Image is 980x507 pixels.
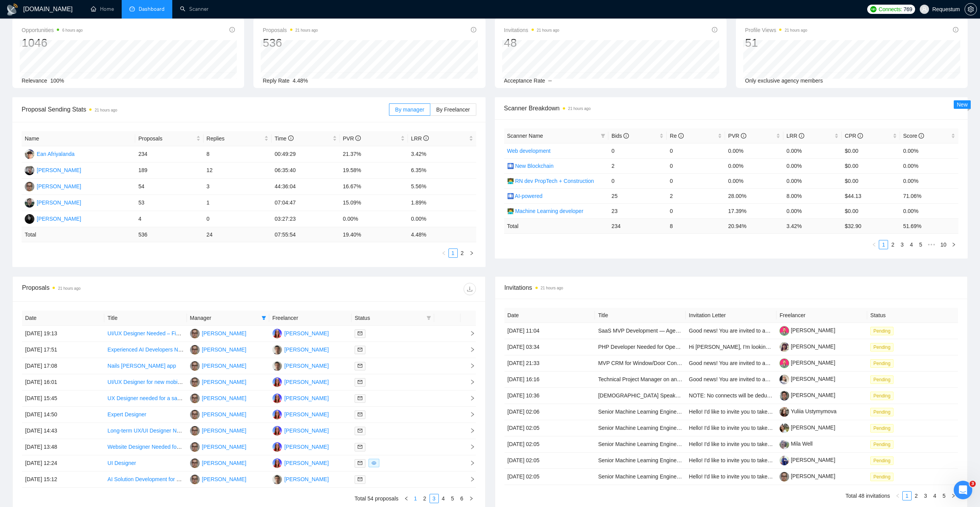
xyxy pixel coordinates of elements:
a: Expert Designer [107,411,146,417]
th: Proposals [135,131,203,146]
span: Pending [870,473,893,481]
span: Acceptance Rate [504,78,545,84]
a: UX Designer needed for a sales proposal [107,395,206,401]
a: Pending [870,376,897,382]
td: 8 [204,146,272,162]
a: AK[PERSON_NAME] [25,215,81,221]
td: 3.42% [408,146,476,162]
img: c18aTyXMv-dj48NU0YahT8kmPgjr8eFnqVnEOWcH7YL0gYLvIAz5NMuPa09MGS7ENK [780,456,789,465]
a: IP[PERSON_NAME] [272,427,329,433]
a: 1 [879,240,888,249]
div: 536 [263,35,318,50]
span: -- [548,78,552,84]
a: [PERSON_NAME] [780,360,835,366]
div: [PERSON_NAME] [284,345,329,354]
li: Next Page [467,494,476,503]
li: 5 [939,491,949,500]
span: ••• [925,240,938,249]
span: info-circle [678,133,684,139]
li: 6 [457,494,467,503]
span: mail [358,444,362,449]
img: VL [25,166,34,175]
a: 5 [448,494,457,503]
li: 3 [430,494,439,503]
a: IP[PERSON_NAME] [272,330,329,336]
span: Re [670,133,684,139]
a: 2 [458,249,467,257]
button: right [949,491,958,500]
td: 00:49:29 [272,146,340,162]
span: By Freelancer [436,106,470,113]
a: MVP CRM for Window/Door Contractors (Quoting • E-Sign • [GEOGRAPHIC_DATA] • Scheduling • Commissi... [598,360,870,366]
span: info-circle [288,135,294,141]
span: Pending [870,424,893,433]
button: left [402,494,411,503]
a: UI/UX Designer Needed – Figma Expert [107,330,204,336]
a: Pending [870,360,897,366]
li: Next Page [467,248,476,258]
a: IP[PERSON_NAME] [272,460,329,466]
a: 🛄 AI-powered [507,193,543,199]
a: 👨‍💻 Machine Learning developer [507,208,584,214]
a: UI/UX Designer for new mobile app + web app [107,379,219,385]
a: Website Designer Needed for Accounting & Bookkeeping Firm [107,444,256,450]
li: 1 [879,240,888,249]
span: left [895,493,900,498]
time: 21 hours ago [568,106,591,111]
div: [PERSON_NAME] [284,362,329,370]
th: Replies [204,131,272,146]
a: VS[PERSON_NAME] [272,476,329,482]
li: 10 [938,240,949,249]
a: 1 [411,494,420,503]
li: 3 [897,240,907,249]
span: mail [358,412,362,417]
a: 3 [430,494,438,503]
a: Pending [870,441,897,447]
a: 4 [907,240,915,249]
div: [PERSON_NAME] [284,426,329,435]
span: Pending [870,375,893,384]
td: 0 [667,143,725,158]
a: 3 [898,240,906,249]
span: mail [358,477,362,482]
li: 4 [439,494,448,503]
a: Experienced AI Developers Needed for Business Initiatives [107,346,248,353]
a: IK[PERSON_NAME] [190,411,246,417]
a: IK[PERSON_NAME] [190,476,246,482]
a: 2 [421,494,429,503]
a: 2 [888,240,897,249]
span: Score [903,133,924,139]
li: 5 [448,494,457,503]
img: IK [190,329,200,338]
img: c1hDgHbqZMmY2JBsHSaBlWP0fcU3A95Dm_zH8H7XCh9L_8yy_ULoEr619kX-QMdYkY [780,472,789,482]
a: 1 [903,492,911,500]
li: 5 [916,240,925,249]
li: Previous Page [402,494,411,503]
span: info-circle [919,133,924,139]
span: Time [275,135,293,142]
div: [PERSON_NAME] [202,426,246,435]
span: info-circle [712,27,717,32]
span: Replies [207,134,263,143]
a: 10 [938,240,949,249]
div: [PERSON_NAME] [284,329,329,338]
a: IP[PERSON_NAME] [272,379,329,385]
a: IK[PERSON_NAME] [25,183,81,189]
a: setting [965,6,977,12]
td: 0.00% [783,158,842,173]
a: IK[PERSON_NAME] [190,427,246,433]
span: info-circle [953,27,958,32]
a: VS[PERSON_NAME] [272,362,329,368]
li: Next Page [949,240,958,249]
img: upwork-logo.png [870,6,876,12]
a: IK[PERSON_NAME] [190,346,246,352]
span: filter [426,316,431,320]
a: [PERSON_NAME] [780,457,835,463]
li: 2 [888,240,897,249]
a: [PERSON_NAME] [780,473,835,479]
img: VS [272,475,282,484]
a: 2 [912,492,921,500]
span: mail [358,428,362,433]
a: 👨‍💻 RN dev PropTech + Construction [507,178,594,184]
a: IK[PERSON_NAME] [190,330,246,336]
